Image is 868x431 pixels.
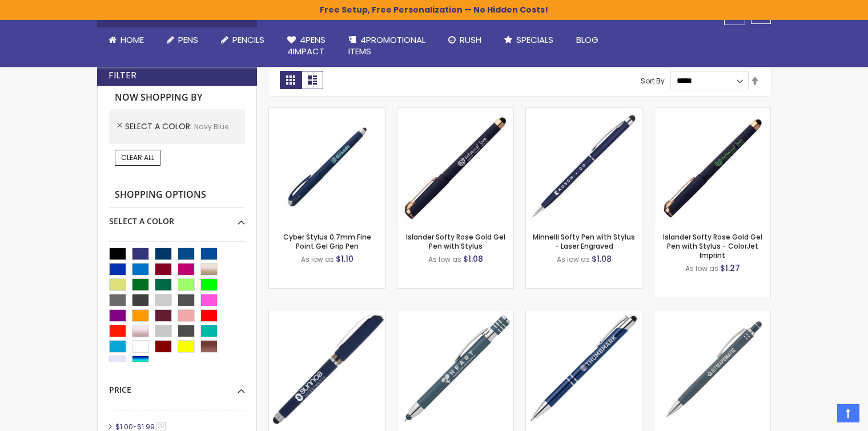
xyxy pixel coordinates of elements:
[654,310,770,320] a: Madison Softy Metal Pen with Stylus - Laser Engraved-Navy Blue
[397,108,513,224] img: Islander Softy Rose Gold Gel Pen with Stylus-Navy Blue
[155,27,210,53] a: Pens
[287,34,325,57] span: 4Pens 4impact
[109,207,245,227] div: Select A Color
[576,34,598,46] span: Blog
[720,262,740,274] span: $1.27
[565,27,610,53] a: Blog
[210,27,276,53] a: Pencils
[276,27,337,65] a: 4Pens4impact
[283,232,371,251] a: Cyber Stylus 0.7mm Fine Point Gel Grip Pen
[406,232,505,251] a: Islander Softy Rose Gold Gel Pen with Stylus
[663,232,762,260] a: Islander Softy Rose Gold Gel Pen with Stylus - ColorJet Imprint
[641,75,665,85] label: Sort By
[493,27,565,53] a: Specials
[533,232,635,251] a: Minnelli Softy Pen with Stylus - Laser Engraved
[437,27,493,53] a: Rush
[460,34,481,46] span: Rush
[336,253,353,265] span: $1.10
[526,107,642,117] a: Minnelli Softy Pen with Stylus - Laser Engraved-Navy Blue
[232,34,264,46] span: Pencils
[685,264,718,273] span: As low as
[463,253,483,265] span: $1.08
[178,34,198,46] span: Pens
[428,254,461,264] span: As low as
[337,27,437,65] a: 4PROMOTIONALITEMS
[516,34,553,46] span: Specials
[348,34,425,57] span: 4PROMOTIONAL ITEMS
[280,71,302,89] strong: Grid
[269,107,385,117] a: Cyber Stylus 0.7mm Fine Point Gel Grip Pen-Navy Blue
[301,254,334,264] span: As low as
[557,254,590,264] span: As low as
[115,150,160,166] a: Clear All
[269,310,385,320] a: Avendale Velvet Touch Stylus Gel Pen-Blue
[97,27,155,53] a: Home
[109,86,245,110] strong: Now Shopping by
[837,404,859,422] a: Top
[654,310,770,426] img: Madison Softy Metal Pen with Stylus - Laser Engraved-Navy Blue
[109,183,245,207] strong: Shopping Options
[120,34,144,46] span: Home
[526,310,642,426] img: Tres-Chic with Stylus Metal Pen - Standard Laser-Navy Blue
[397,107,513,117] a: Islander Softy Rose Gold Gel Pen with Stylus-Navy Blue
[108,69,136,82] strong: Filter
[269,310,385,426] img: Avendale Velvet Touch Stylus Gel Pen-Blue
[194,122,228,131] span: Navy Blue
[156,422,166,430] span: 20
[397,310,513,426] img: Marin Softy Metallic Pen with Stylus - Laser Engraved-Navy Blue
[269,108,385,224] img: Cyber Stylus 0.7mm Fine Point Gel Grip Pen-Navy Blue
[109,376,245,396] div: Price
[125,121,194,132] span: Select A Color
[397,310,513,320] a: Marin Softy Metallic Pen with Stylus - Laser Engraved-Navy Blue
[654,107,770,117] a: Islander Softy Rose Gold Gel Pen with Stylus - ColorJet Imprint-Navy Blue
[526,108,642,224] img: Minnelli Softy Pen with Stylus - Laser Engraved-Navy Blue
[121,153,154,162] span: Clear All
[592,253,612,265] span: $1.08
[526,310,642,320] a: Tres-Chic with Stylus Metal Pen - Standard Laser-Navy Blue
[654,108,770,224] img: Islander Softy Rose Gold Gel Pen with Stylus - ColorJet Imprint-Navy Blue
